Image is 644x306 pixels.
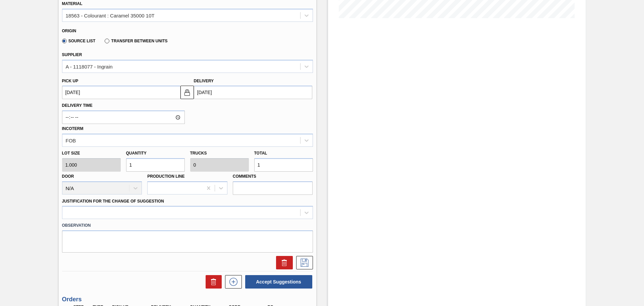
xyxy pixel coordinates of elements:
div: A - 1118077 - Ingrain [66,63,113,69]
div: New suggestion [222,275,242,289]
label: Incoterm [62,126,84,131]
label: Lot size [62,148,121,158]
label: Trucks [190,151,207,156]
label: Transfer between Units [105,39,167,43]
label: Justification for the Change of Suggestion [62,199,164,204]
label: Origin [62,29,76,33]
label: Observation [62,221,313,230]
label: Comments [233,172,313,181]
button: Accept Suggestions [245,275,312,289]
div: Delete Suggestions [202,275,222,289]
label: Source List [62,39,96,43]
input: mm/dd/yyyy [194,86,312,99]
label: Production Line [147,174,184,179]
label: Supplier [62,52,82,57]
div: Save Suggestion [293,256,313,269]
label: Delivery [194,79,214,83]
label: Quantity [126,151,147,156]
div: Delete Suggestion [273,256,293,269]
img: locked [183,88,191,96]
div: 18563 - Colourant : Caramel 35000 10T [66,12,155,18]
input: mm/dd/yyyy [62,86,180,99]
label: Total [254,151,267,156]
label: Door [62,174,74,179]
label: Material [62,1,83,6]
div: Accept Suggestions [242,274,313,289]
label: Delivery Time [62,101,185,111]
label: Pick up [62,79,78,83]
button: locked [180,86,194,99]
div: FOB [66,137,76,143]
h3: Orders [62,296,313,303]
